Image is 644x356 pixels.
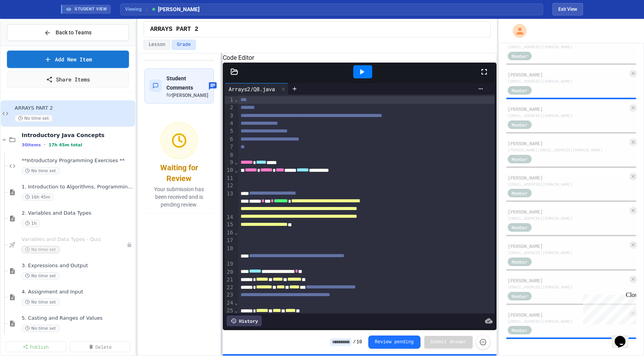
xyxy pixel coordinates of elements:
[44,142,46,148] span: •
[512,293,528,300] span: Member
[15,115,53,122] span: No time set
[144,40,170,50] button: Lesson
[580,292,636,324] iframe: chat widget
[22,158,134,164] span: **Introductory Programming Exercises **
[22,263,134,269] span: 3. Expressions and Output
[612,325,636,348] iframe: chat widget
[22,167,59,175] span: No time set
[508,105,628,112] div: [PERSON_NAME]
[508,78,628,84] div: [EMAIL_ADDRESS][DOMAIN_NAME]
[512,258,528,265] span: Member
[150,25,198,34] span: ARRAYS PART 2
[22,220,40,227] span: 1h
[508,284,628,290] div: [EMAIL_ADDRESS][DOMAIN_NAME]
[22,193,54,201] span: 16h 45m
[508,242,628,249] div: [PERSON_NAME]
[7,51,129,68] a: Add New Item
[22,325,59,332] span: No time set
[508,44,628,50] div: [EMAIL_ADDRESS][DOMAIN_NAME]
[22,298,59,306] span: No time set
[512,156,528,163] span: Member
[508,181,628,187] div: [EMAIL_ADDRESS][DOMAIN_NAME]
[22,272,59,280] span: No time set
[508,174,628,181] div: [PERSON_NAME]
[7,71,129,88] a: Share Items
[508,319,628,324] div: [EMAIL_ADDRESS][DOMAIN_NAME]
[512,87,528,94] span: Member
[508,311,628,318] div: [PERSON_NAME]
[512,327,528,334] span: Member
[22,315,134,322] span: 5. Casting and Ranges of Values
[512,190,528,197] span: Member
[15,105,134,112] span: ARRAYS PART 2
[22,210,134,217] span: 2. Variables and Data Types
[22,289,134,295] span: 4. Assignment and Input
[512,224,528,231] span: Member
[508,140,628,147] div: [PERSON_NAME]
[5,341,66,352] a: Publish
[151,5,200,14] span: [PERSON_NAME]
[125,6,147,13] span: Viewing
[508,250,628,256] div: [EMAIL_ADDRESS][DOMAIN_NAME]
[56,29,92,37] span: Back to Teams
[49,142,82,147] span: 17h 45m total
[508,277,628,284] div: [PERSON_NAME]
[22,246,59,253] span: No time set
[7,24,129,41] button: Back to Teams
[172,40,196,50] button: Grade
[508,71,628,78] div: [PERSON_NAME]
[508,113,628,119] div: [EMAIL_ADDRESS][DOMAIN_NAME]
[508,147,628,153] div: [PERSON_NAME][EMAIL_ADDRESS][DOMAIN_NAME]
[75,6,107,13] span: STUDENT VIEW
[22,236,127,243] span: Variables and Data Types - Quiz
[22,132,134,139] span: Introductory Java Concepts
[3,3,53,49] div: Chat with us now!Close
[69,341,130,352] a: Delete
[22,142,41,147] span: 30 items
[512,121,528,128] span: Member
[512,53,528,59] span: Member
[508,215,628,221] div: [EMAIL_ADDRESS][DOMAIN_NAME]
[127,242,132,248] div: Unpublished
[22,184,134,190] span: 1. Introduction to Algorithms, Programming, and Compilers
[552,3,583,15] button: Exit student view
[505,22,529,40] div: My Account
[508,208,628,215] div: [PERSON_NAME]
